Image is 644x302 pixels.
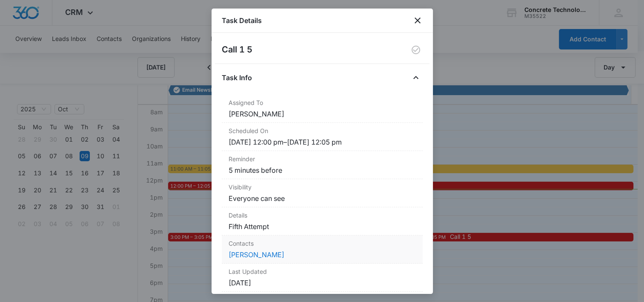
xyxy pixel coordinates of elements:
dd: [DATE] [229,278,416,288]
div: Reminder5 minutes before [222,151,423,179]
h4: Task Info [222,73,252,83]
dt: Last Updated [229,267,416,276]
h2: Call 1 5 [222,43,252,57]
dt: Scheduled On [229,126,416,135]
div: Assigned To[PERSON_NAME] [222,95,423,123]
div: DetailsFifth Attempt [222,207,423,235]
h1: Task Details [222,15,262,26]
dt: Details [229,211,416,220]
div: Last Updated[DATE] [222,264,423,292]
div: VisibilityEveryone can see [222,179,423,207]
dd: [PERSON_NAME] [229,109,416,119]
dt: Visibility [229,183,416,192]
dt: Contacts [229,239,416,248]
dd: Everyone can see [229,193,416,203]
button: Close [409,71,423,84]
div: Contacts[PERSON_NAME] [222,235,423,264]
dd: Fifth Attempt [229,221,416,232]
a: [PERSON_NAME] [229,250,284,259]
button: close [412,15,423,26]
dd: [DATE] 12:00 pm – [DATE] 12:05 pm [229,137,416,147]
div: Scheduled On[DATE] 12:00 pm–[DATE] 12:05 pm [222,123,423,151]
dt: Reminder [229,154,416,163]
dd: 5 minutes before [229,165,416,175]
dt: Assigned To [229,98,416,107]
